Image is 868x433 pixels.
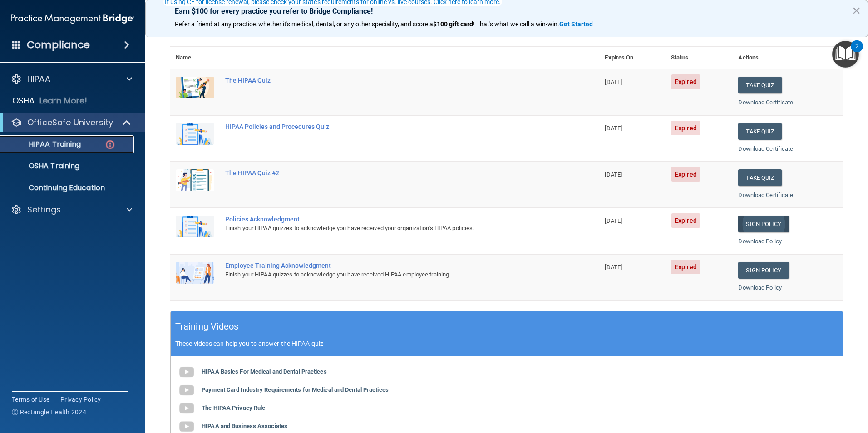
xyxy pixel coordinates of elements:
[599,47,666,69] th: Expires On
[27,204,61,215] p: Settings
[202,386,389,393] b: Payment Card Industry Requirements for Medical and Dental Practices
[178,363,196,381] img: gray_youtube_icon.38fcd6cc.png
[6,162,79,171] p: OSHA Training
[175,20,433,28] span: Refer a friend at any practice, whether it's medical, dental, or any other speciality, and score a
[27,117,113,128] p: OfficeSafe University
[170,47,220,69] th: Name
[738,262,789,279] a: Sign Policy
[12,408,86,417] span: Ⓒ Rectangle Health 2024
[559,20,594,28] a: Get Started
[175,319,239,335] h5: Training Videos
[202,423,287,429] b: HIPAA and Business Associates
[832,41,859,68] button: Open Resource Center, 2 new notifications
[433,20,473,28] strong: $100 gift card
[27,39,90,51] h4: Compliance
[671,167,700,182] span: Expired
[27,74,50,84] p: HIPAA
[671,74,700,89] span: Expired
[473,20,559,28] span: ! That's what we call a win-win.
[738,284,782,291] a: Download Policy
[225,216,554,223] div: Policies Acknowledgment
[202,404,265,411] b: The HIPAA Privacy Rule
[225,169,554,177] div: The HIPAA Quiz #2
[6,183,130,192] p: Continuing Education
[12,395,49,404] a: Terms of Use
[175,340,838,347] p: These videos can help you to answer the HIPAA quiz
[738,99,793,106] a: Download Certificate
[738,238,782,245] a: Download Policy
[855,46,858,58] div: 2
[225,262,554,269] div: Employee Training Acknowledgment
[733,47,843,69] th: Actions
[11,117,132,128] a: OfficeSafe University
[666,47,733,69] th: Status
[60,395,101,404] a: Privacy Policy
[175,7,838,15] p: Earn $100 for every practice you refer to Bridge Compliance!
[11,204,132,215] a: Settings
[225,123,554,130] div: HIPAA Policies and Procedures Quiz
[738,77,782,93] button: Take Quiz
[738,123,782,140] button: Take Quiz
[738,216,789,232] a: Sign Policy
[178,381,196,399] img: gray_youtube_icon.38fcd6cc.png
[6,140,81,149] p: HIPAA Training
[225,269,554,280] div: Finish your HIPAA quizzes to acknowledge you have received HIPAA employee training.
[671,121,700,135] span: Expired
[178,399,196,418] img: gray_youtube_icon.38fcd6cc.png
[605,79,622,85] span: [DATE]
[738,169,782,186] button: Take Quiz
[202,368,327,375] b: HIPAA Basics For Medical and Dental Practices
[12,95,35,106] p: OSHA
[225,77,554,84] div: The HIPAA Quiz
[852,3,861,18] button: Close
[225,223,554,234] div: Finish your HIPAA quizzes to acknowledge you have received your organization’s HIPAA policies.
[738,145,793,152] a: Download Certificate
[738,192,793,198] a: Download Certificate
[605,125,622,132] span: [DATE]
[11,10,134,28] img: PMB logo
[11,74,132,84] a: HIPAA
[605,171,622,178] span: [DATE]
[671,213,700,228] span: Expired
[559,20,593,28] strong: Get Started
[39,95,88,106] p: Learn More!
[605,217,622,224] span: [DATE]
[104,139,116,150] img: danger-circle.6113f641.png
[605,264,622,271] span: [DATE]
[671,260,700,274] span: Expired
